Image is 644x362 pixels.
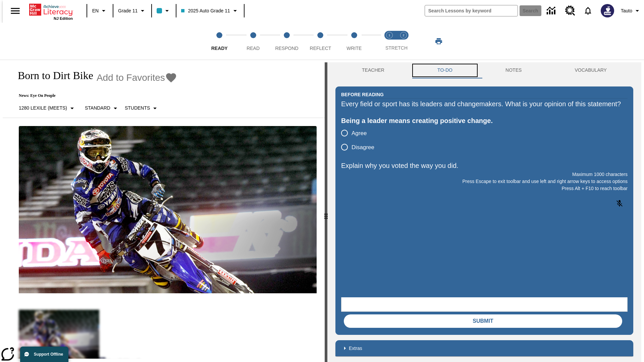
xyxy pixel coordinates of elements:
[20,347,68,362] button: Support Offline
[388,34,390,37] text: 1
[341,99,628,109] div: Every field or sport has its leaders and changemakers. What is your opinion of this statement?
[335,62,633,78] div: Instructional Panel Tabs
[118,7,138,14] span: Grade 11
[301,23,340,60] button: Reflect step 4 of 5
[310,46,331,51] span: Reflect
[385,45,408,51] span: STRETCH
[11,69,93,82] h1: Born to Dirt Bike
[349,345,362,352] p: Extras
[479,62,548,78] button: NOTES
[11,93,177,98] p: News: Eye On People
[601,4,614,17] img: Avatar
[597,2,618,19] button: Select a new avatar
[125,105,150,112] p: Students
[621,7,632,14] span: Tauto
[618,5,644,17] button: Profile/Settings
[341,171,628,178] p: Maximum 1000 characters
[247,46,260,51] span: Read
[548,62,633,78] button: VOCABULARY
[275,46,298,51] span: Respond
[211,46,228,51] span: Ready
[352,143,374,152] span: Disagree
[200,23,239,60] button: Ready step 1 of 5
[341,126,380,154] div: poll
[428,35,449,47] button: Print
[3,5,98,11] body: Explain why you voted the way you did. Maximum 1000 characters Press Alt + F10 to reach toolbar P...
[267,23,306,60] button: Respond step 3 of 5
[561,2,579,20] a: Resource Center, Will open in new tab
[543,2,561,20] a: Data Center
[335,62,411,78] button: Teacher
[3,62,325,359] div: reading
[19,126,317,294] img: Motocross racer James Stewart flies through the air on his dirt bike.
[341,91,384,98] h2: Before Reading
[115,5,149,17] button: Grade: Grade 11, Select a grade
[335,23,374,60] button: Write step 5 of 5
[402,34,404,37] text: 2
[579,2,597,19] a: Notifications
[5,1,25,21] button: Open side menu
[181,7,230,14] span: 2025 Auto Grade 11
[82,102,122,114] button: Scaffolds, Standard
[394,23,413,60] button: Stretch Respond step 2 of 2
[341,160,628,171] p: Explain why you voted the way you did.
[154,5,174,17] button: Class color is light blue. Change class color
[97,72,165,83] span: Add to Favorites
[341,178,628,185] p: Press Escape to exit toolbar and use left and right arrow keys to access options
[344,314,622,328] button: Submit
[178,5,241,17] button: Class: 2025 Auto Grade 11, Select your class
[335,340,633,356] div: Extras
[380,23,399,60] button: Stretch Read step 1 of 2
[341,185,628,192] p: Press Alt + F10 to reach toolbar
[611,195,628,212] button: Click to activate and allow voice recognition
[352,129,367,138] span: Agree
[29,2,73,20] div: Home
[89,5,111,17] button: Language: EN, Select a language
[341,115,628,126] div: Being a leader means creating positive change.
[85,105,110,112] p: Standard
[16,102,79,114] button: Select Lexile, 1280 Lexile (Meets)
[327,62,641,362] div: activity
[233,23,272,60] button: Read step 2 of 5
[425,5,518,16] input: search field
[325,62,327,362] div: Press Enter or Spacebar and then press right and left arrow keys to move the slider
[54,16,73,20] span: NJ Edition
[34,352,63,357] span: Support Offline
[19,105,67,112] p: 1280 Lexile (Meets)
[92,7,99,14] span: EN
[97,72,177,83] button: Add to Favorites - Born to Dirt Bike
[411,62,479,78] button: TO-DO
[346,46,362,51] span: Write
[122,102,162,114] button: Select Student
